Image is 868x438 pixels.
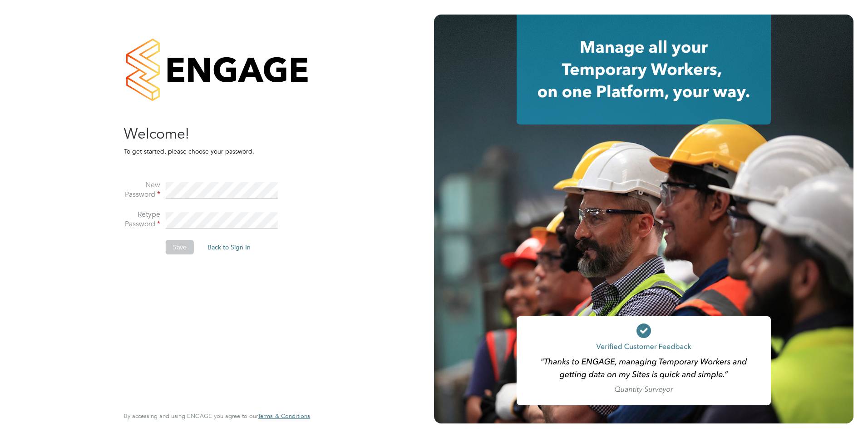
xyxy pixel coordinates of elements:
button: Back to Sign In [200,240,258,254]
label: Retype Password [124,210,160,229]
span: Terms & Conditions [258,412,310,420]
p: To get started, please choose your password. [124,147,301,155]
button: Save [166,240,194,254]
a: Terms & Conditions [258,413,310,420]
label: New Password [124,180,160,199]
span: By accessing and using ENGAGE you agree to our [124,412,310,420]
h2: Welcome! [124,124,301,144]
